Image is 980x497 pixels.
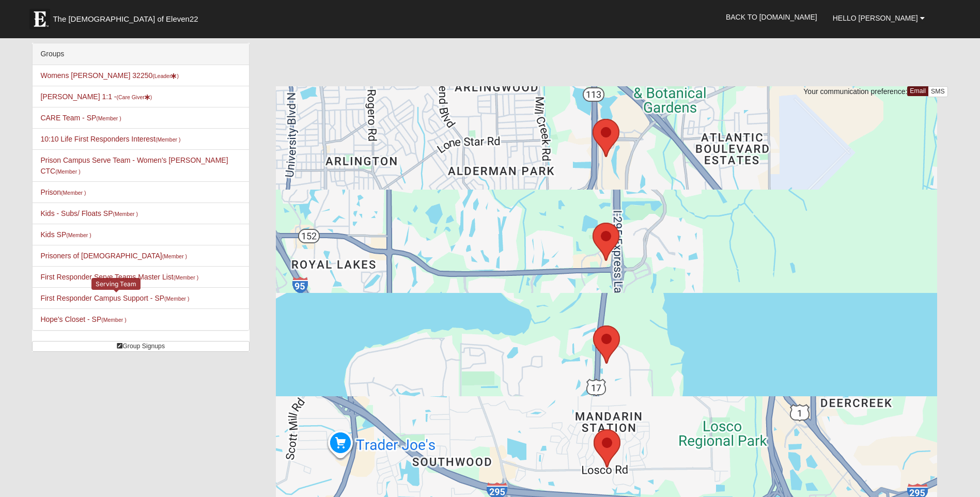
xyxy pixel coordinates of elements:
small: (Member ) [96,115,121,121]
small: (Member ) [164,296,189,302]
a: First Responder Campus Support - SP(Member ) [40,294,189,302]
small: (Member ) [55,168,80,175]
a: Prisoners of [DEMOGRAPHIC_DATA](Member ) [40,252,187,260]
div: Groups [33,43,249,65]
small: (Member ) [66,232,91,238]
a: Womens [PERSON_NAME] 32250(Leader) [40,71,179,80]
small: (Member ) [174,274,198,281]
a: SMS [928,86,948,97]
span: Hello [PERSON_NAME] [833,14,918,22]
a: Email [907,86,928,96]
a: Hello [PERSON_NAME] [825,5,932,31]
a: Prison(Member ) [40,188,86,196]
a: Back to [DOMAIN_NAME] [718,4,825,30]
small: (Member ) [155,136,180,143]
small: (Member ) [162,253,187,259]
span: The [DEMOGRAPHIC_DATA] of Eleven22 [53,14,198,24]
a: Prison Campus Serve Team - Women's [PERSON_NAME] CTC(Member ) [40,156,228,175]
a: [PERSON_NAME] 1:1 -(Care Giver) [40,92,152,101]
small: (Member ) [61,190,86,196]
a: Kids - Subs/ Floats SP(Member ) [40,209,137,218]
a: CARE Team - SP(Member ) [40,114,121,122]
small: (Member ) [113,211,137,217]
div: Serving Team [91,278,141,290]
a: Hope's Closet - SP(Member ) [40,315,126,323]
a: Group Signups [32,341,250,352]
a: The [DEMOGRAPHIC_DATA] of Eleven22 [24,4,231,29]
a: First Responder Serve Teams Master List(Member ) [40,273,198,281]
a: 10:10 Life First Responders Interest(Member ) [40,135,180,143]
a: Kids SP(Member ) [40,230,91,239]
small: (Member ) [101,317,126,323]
small: (Leader ) [152,73,179,79]
img: Eleven22 logo [29,9,50,29]
span: Your communication preference: [803,87,907,96]
small: (Care Giver ) [116,94,152,100]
